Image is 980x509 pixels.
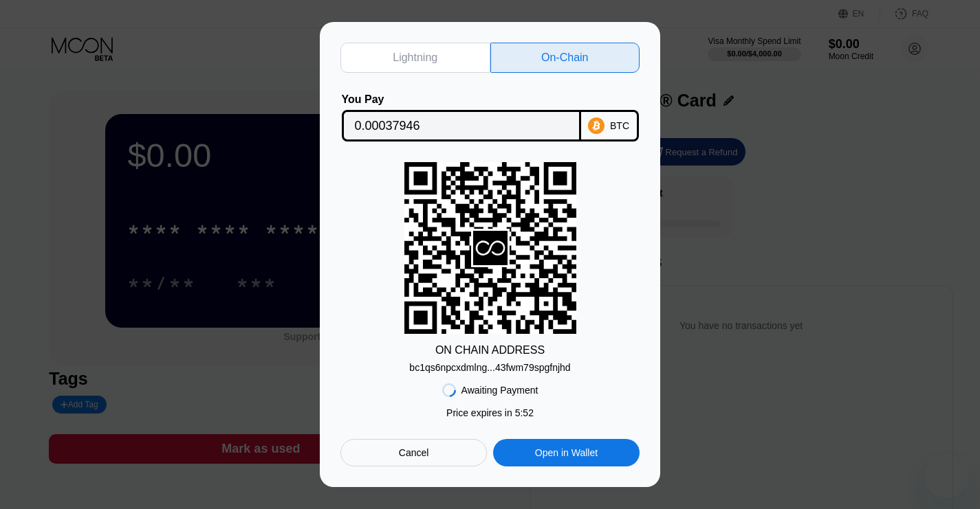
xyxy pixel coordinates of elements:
[340,439,487,466] div: Cancel
[399,446,429,459] div: Cancel
[435,344,545,357] div: ON CHAIN ADDRESS
[925,454,969,498] iframe: Button to launch messaging window
[461,385,538,396] div: Awaiting Payment
[446,407,534,418] div: Price expires in
[409,362,570,373] div: bc1qs6npcxdmlng...43fwm79spgfnjhd
[340,93,640,142] div: You PayBTC
[493,439,640,466] div: Open in Wallet
[535,446,598,459] div: Open in Wallet
[490,43,640,73] div: On-Chain
[610,120,629,131] div: BTC
[541,51,588,65] div: On-Chain
[340,43,490,73] div: Lightning
[409,357,570,373] div: bc1qs6npcxdmlng...43fwm79spgfnjhd
[515,407,534,418] span: 5 : 52
[342,93,581,106] div: You Pay
[393,51,437,65] div: Lightning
